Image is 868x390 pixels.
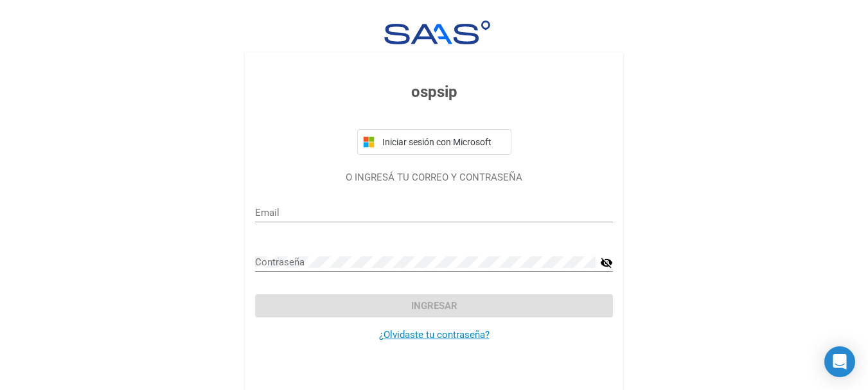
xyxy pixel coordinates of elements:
[411,300,457,312] span: Ingresar
[380,137,506,147] span: Iniciar sesión con Microsoft
[357,129,511,155] button: Iniciar sesión con Microsoft
[255,294,613,317] button: Ingresar
[824,346,855,377] div: Open Intercom Messenger
[600,255,613,270] mat-icon: visibility_off
[255,170,613,185] p: O INGRESÁ TU CORREO Y CONTRASEÑA
[379,329,490,341] a: ¿Olvidaste tu contraseña?
[255,80,613,103] h3: ospsip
